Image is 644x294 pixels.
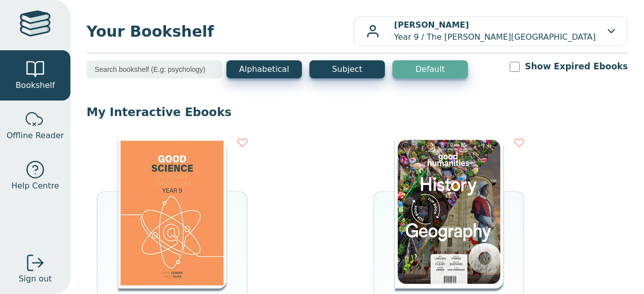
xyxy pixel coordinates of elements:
[7,130,64,142] span: Offline Reader
[87,20,353,43] span: Your Bookshelf
[19,273,52,285] span: Sign out
[11,180,59,192] span: Help Centre
[118,138,226,288] img: 09c1ea94-f388-ea11-a992-0272d098c78b.jpg
[226,60,302,78] button: Alphabetical
[353,16,628,46] button: [PERSON_NAME]Year 9 / The [PERSON_NAME][GEOGRAPHIC_DATA]
[394,20,469,30] b: [PERSON_NAME]
[392,60,468,78] button: Default
[525,60,628,73] label: Show Expired Ebooks
[395,138,503,288] img: a1a30a32-8e91-e911-a97e-0272d098c78b.png
[16,79,55,91] span: Bookshelf
[87,60,222,78] input: Search bookshelf (E.g: psychology)
[394,19,596,43] p: Year 9 / The [PERSON_NAME][GEOGRAPHIC_DATA]
[309,60,385,78] button: Subject
[87,105,628,120] p: My Interactive Ebooks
